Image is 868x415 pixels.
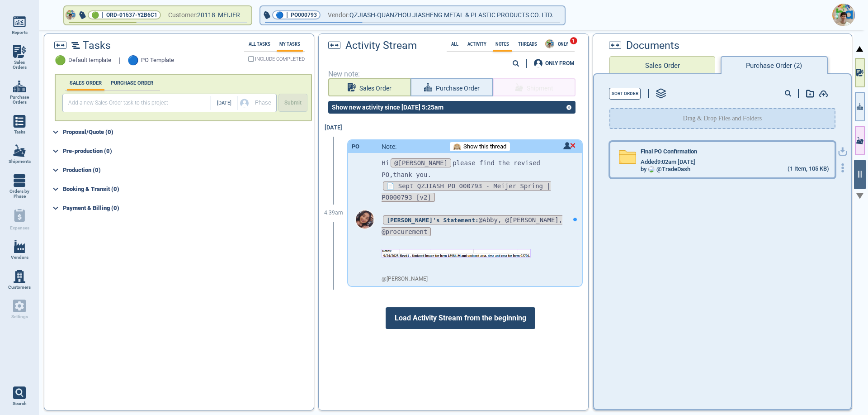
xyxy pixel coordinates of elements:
div: Pre-production (0) [63,144,312,158]
span: PO Template [141,57,174,64]
span: 🔵 [127,55,139,66]
img: Avatar [648,166,655,172]
button: Sales Order [328,78,410,96]
div: (1 Item, 105 KB) [788,166,829,173]
button: Purchase Order (2) [721,56,827,74]
img: timeline2 [71,42,80,49]
span: New note: [328,70,579,78]
label: SALES ORDER [67,80,104,86]
div: Production (0) [63,163,312,177]
img: Avatar [356,210,374,229]
label: All Tasks [246,42,273,47]
span: Default template [68,57,111,64]
span: Show this thread [463,143,506,150]
span: @ [PERSON_NAME] [382,276,428,282]
span: | [118,57,120,65]
span: | [102,10,104,19]
span: Vendors [11,255,28,260]
img: Avatar [545,39,554,48]
span: 1 [570,37,577,44]
div: Proposal/Quote (0) [63,125,312,139]
img: menu_icon [13,45,26,58]
span: ORD-01537-Y2B6C1 [106,10,157,19]
span: 20118 [197,10,218,21]
img: menu_icon [13,144,26,157]
span: @[PERSON_NAME] [391,158,451,167]
img: menu_icon [13,270,26,283]
label: Threads [515,42,540,47]
label: Activity [465,42,489,47]
label: PURCHASE ORDER [108,80,156,86]
span: 🔵 [276,12,283,18]
label: Notes [493,42,512,47]
img: menu_icon [13,80,26,93]
strong: [PERSON_NAME]'s Statement: [387,217,479,224]
img: menu_icon [13,240,26,253]
span: Shipments [9,159,31,164]
span: Reports [12,30,28,35]
span: Tasks [14,129,25,135]
span: QZJIASH-QUANZHOU JIASHENG METAL & PLASTIC PRODUCTS CO. LTD. [349,10,553,21]
span: INCLUDE COMPLETED [255,57,305,62]
div: PO [352,143,359,150]
span: 🟢 [55,55,66,66]
span: 4:39am [324,210,343,216]
img: companies%2FTFwfEmSTHFueKcme5u1g%2Factivities%2F4spW38ewqGVyg1IOuQEJ%2F1758746335377.jpg [382,249,531,258]
span: ONLY [555,42,571,47]
span: Customer: [168,10,197,21]
span: Search [13,401,27,406]
div: Show new activity since [DATE] 5:25am [328,104,447,111]
span: Vendor: [328,10,349,21]
button: Purchase Order [410,78,493,96]
button: 🔵|PO000793Vendor:QZJIASH-QUANZHOU JIASHENG METAL & PLASTIC PRODUCTS CO. LTD. [260,6,565,24]
p: Hi please find the revised PO,thank you. [382,157,568,180]
img: Hear_No_Evil_Monkey [453,143,461,150]
span: Purchase Order [436,83,480,94]
span: Documents [626,40,679,52]
div: [DATE] [320,119,347,137]
span: Load Activity Stream from the beginning [386,307,535,329]
img: Avatar [66,10,75,20]
input: Add a new Sales Order task to this project [65,96,211,110]
button: Sort Order [609,88,641,100]
label: All [448,42,461,47]
img: add-document [819,90,828,97]
img: add-document [806,90,814,98]
span: | [286,10,288,19]
span: Final PO Confirmation [641,148,697,155]
span: Note: [382,143,396,150]
img: menu_icon [13,115,26,128]
span: Added 9:02am [DATE] [641,159,695,166]
div: Payment & Billing (0) [63,201,312,215]
span: @Abby, @[PERSON_NAME], @procurement [382,215,562,236]
span: Orders by Phase [7,189,32,199]
span: [DATE] [217,100,231,106]
img: unread icon [563,142,576,149]
span: Purchase Orders [7,95,32,105]
span: Customers [8,285,31,290]
p: Drag & Drop Files and Folders [683,114,762,123]
span: Sales Order [359,83,392,94]
div: Booking & Transit (0) [63,182,312,196]
span: Activity Stream [345,40,417,52]
span: Tasks [83,40,111,52]
label: My Tasks [277,42,303,47]
span: 🟢 [91,12,99,18]
span: MEIJER [218,11,240,19]
span: Sales Orders [7,60,32,70]
button: Avatar🟢|ORD-01537-Y2B6C1Customer:20118 MEIJER [64,6,251,24]
div: by @ TradeDash [641,166,690,173]
button: Sales Order [609,56,715,74]
img: menu_icon [13,15,26,28]
img: menu_icon [13,174,26,187]
span: 📄 Sept QZJIASH PO 000793 - Meijer Spring | PO000793 [v2] [382,181,551,202]
span: Phase [255,100,271,106]
img: Avatar [832,4,855,26]
div: ONLY FROM [545,61,575,66]
span: PO000793 [291,10,317,19]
